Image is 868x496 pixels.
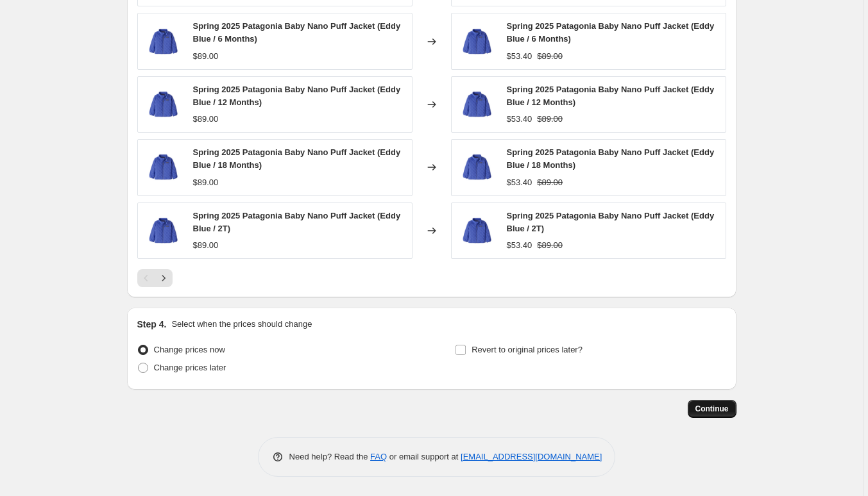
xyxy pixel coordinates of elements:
span: Spring 2025 Patagonia Baby Nano Puff Jacket (Eddy Blue / 6 Months) [507,21,715,44]
img: 61363_EDBL_Large_33cd62cc-6c82-4fa5-95c0-6460152d9fcf_80x.png [458,148,497,186]
div: $53.40 [507,239,532,252]
button: Next [155,269,173,287]
span: Change prices now [154,345,225,354]
a: FAQ [370,452,387,461]
div: $53.40 [507,50,532,63]
span: Need help? Read the [289,452,371,461]
span: Spring 2025 Patagonia Baby Nano Puff Jacket (Eddy Blue / 6 Months) [193,21,401,44]
h2: Step 4. [137,318,167,331]
div: $53.40 [507,113,532,126]
span: Change prices later [154,363,226,372]
div: $89.00 [193,50,219,63]
a: [EMAIL_ADDRESS][DOMAIN_NAME] [461,452,602,461]
strike: $89.00 [537,113,563,126]
div: $53.40 [507,176,532,189]
img: 61363_EDBL_Large_33cd62cc-6c82-4fa5-95c0-6460152d9fcf_80x.png [144,22,183,61]
img: 61363_EDBL_Large_33cd62cc-6c82-4fa5-95c0-6460152d9fcf_80x.png [458,22,497,61]
img: 61363_EDBL_Large_33cd62cc-6c82-4fa5-95c0-6460152d9fcf_80x.png [144,148,183,186]
img: 61363_EDBL_Large_33cd62cc-6c82-4fa5-95c0-6460152d9fcf_80x.png [144,85,183,124]
span: Spring 2025 Patagonia Baby Nano Puff Jacket (Eddy Blue / 18 Months) [507,147,715,170]
nav: Pagination [137,269,173,287]
span: Spring 2025 Patagonia Baby Nano Puff Jacket (Eddy Blue / 12 Months) [193,85,401,107]
button: Continue [688,400,736,418]
strike: $89.00 [537,239,563,252]
strike: $89.00 [537,176,563,189]
strike: $89.00 [537,50,563,63]
img: 61363_EDBL_Large_33cd62cc-6c82-4fa5-95c0-6460152d9fcf_80x.png [458,85,497,124]
span: or email support at [387,452,461,461]
span: Continue [695,404,729,414]
div: $89.00 [193,113,219,126]
div: $89.00 [193,239,219,252]
span: Spring 2025 Patagonia Baby Nano Puff Jacket (Eddy Blue / 2T) [193,211,401,233]
span: Revert to original prices later? [472,345,583,354]
span: Spring 2025 Patagonia Baby Nano Puff Jacket (Eddy Blue / 2T) [507,211,715,233]
p: Select when the prices should change [171,318,312,331]
div: $89.00 [193,176,219,189]
span: Spring 2025 Patagonia Baby Nano Puff Jacket (Eddy Blue / 12 Months) [507,85,715,107]
img: 61363_EDBL_Large_33cd62cc-6c82-4fa5-95c0-6460152d9fcf_80x.png [458,211,497,250]
img: 61363_EDBL_Large_33cd62cc-6c82-4fa5-95c0-6460152d9fcf_80x.png [144,211,183,250]
span: Spring 2025 Patagonia Baby Nano Puff Jacket (Eddy Blue / 18 Months) [193,147,401,170]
